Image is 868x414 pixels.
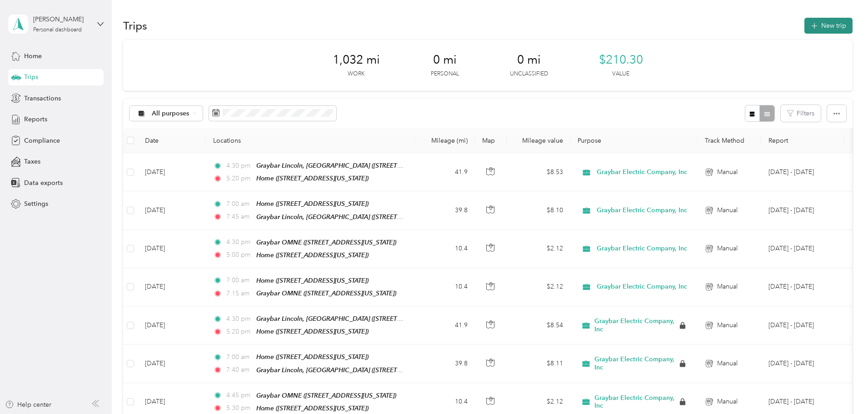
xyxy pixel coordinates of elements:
span: Home ([STREET_ADDRESS][US_STATE]) [256,353,369,360]
p: Personal [431,70,459,78]
span: Home [24,51,42,61]
td: [DATE] [138,230,206,268]
span: Graybar Electric Company, Inc [597,282,687,292]
span: 7:15 am [226,289,252,299]
span: 4:30 pm [226,314,252,324]
span: Data exports [24,178,63,188]
span: Home ([STREET_ADDRESS][US_STATE]) [256,251,369,259]
td: Sep 1 - 30, 2025 [761,230,844,268]
td: 10.4 [415,268,475,306]
p: Work [348,70,364,78]
span: Reports [24,115,47,124]
span: Transactions [24,94,61,103]
span: Manual [717,205,738,215]
span: 5:30 pm [226,403,252,413]
p: Value [612,70,629,78]
span: 0 mi [433,53,457,67]
span: Manual [717,244,738,254]
th: Track Method [698,128,761,153]
span: Home ([STREET_ADDRESS][US_STATE]) [256,277,369,284]
span: 1,032 mi [333,53,380,67]
span: 5:20 pm [226,174,252,184]
td: [DATE] [138,153,206,191]
td: 39.8 [415,191,475,229]
span: 0 mi [517,53,541,67]
span: Graybar Electric Company, Inc [594,355,678,371]
span: Graybar Electric Company, Inc [597,167,687,177]
button: Help center [5,400,51,409]
th: Report [761,128,844,153]
td: 10.4 [415,230,475,268]
td: $8.53 [507,153,570,191]
th: Locations [206,128,415,153]
td: $8.11 [507,344,570,383]
span: Taxes [24,157,40,166]
span: 7:00 am [226,199,252,209]
span: Graybar Lincoln, [GEOGRAPHIC_DATA] ([STREET_ADDRESS][US_STATE]) [256,366,464,374]
span: All purposes [152,110,190,117]
td: $2.12 [507,268,570,306]
span: Home ([STREET_ADDRESS][US_STATE]) [256,328,369,335]
span: 5:00 pm [226,250,252,260]
span: Compliance [24,136,60,145]
p: Unclassified [510,70,548,78]
span: Manual [717,359,738,369]
span: 7:00 am [226,352,252,362]
span: 4:45 pm [226,390,252,400]
span: Home ([STREET_ADDRESS][US_STATE]) [256,404,369,412]
span: Manual [717,397,738,407]
td: 41.9 [415,153,475,191]
span: Settings [24,199,48,209]
span: Graybar Electric Company, Inc [594,394,678,410]
span: 7:45 am [226,212,252,222]
td: Sep 1 - 30, 2025 [761,191,844,229]
td: [DATE] [138,344,206,383]
th: Map [475,128,507,153]
th: Mileage value [507,128,570,153]
span: Home ([STREET_ADDRESS][US_STATE]) [256,175,369,182]
span: Graybar Electric Company, Inc [594,317,678,333]
span: Graybar Electric Company, Inc [597,205,687,215]
span: $210.30 [599,53,643,67]
td: $8.10 [507,191,570,229]
span: 7:40 am [226,365,252,375]
span: Graybar OMNE ([STREET_ADDRESS][US_STATE]) [256,289,396,297]
div: [PERSON_NAME] [33,15,90,24]
span: 4:30 pm [226,237,252,247]
span: 7:00 am [226,275,252,285]
button: New trip [804,18,853,34]
th: Purpose [570,128,698,153]
td: $8.54 [507,306,570,344]
td: Sep 1 - 30, 2025 [761,268,844,306]
span: Manual [717,320,738,330]
span: Graybar Lincoln, [GEOGRAPHIC_DATA] ([STREET_ADDRESS][US_STATE]) [256,315,464,323]
span: Graybar Electric Company, Inc [597,244,687,254]
span: Graybar Lincoln, [GEOGRAPHIC_DATA] ([STREET_ADDRESS][US_STATE]) [256,213,464,221]
span: Manual [717,282,738,292]
span: 4:30 pm [226,161,252,171]
td: $2.12 [507,230,570,268]
span: Trips [24,72,38,82]
h1: Trips [123,21,147,30]
td: 39.8 [415,344,475,383]
td: Sep 1 - 30, 2025 [761,153,844,191]
td: [DATE] [138,268,206,306]
span: 5:20 pm [226,327,252,337]
th: Mileage (mi) [415,128,475,153]
th: Date [138,128,206,153]
button: Filters [781,105,821,122]
iframe: Everlance-gr Chat Button Frame [817,363,868,414]
td: Aug 1 - 31, 2025 [761,344,844,383]
span: Home ([STREET_ADDRESS][US_STATE]) [256,200,369,207]
td: Aug 1 - 31, 2025 [761,306,844,344]
td: [DATE] [138,306,206,344]
span: Manual [717,167,738,177]
span: Graybar OMNE ([STREET_ADDRESS][US_STATE]) [256,239,396,246]
span: Graybar OMNE ([STREET_ADDRESS][US_STATE]) [256,392,396,399]
td: 41.9 [415,306,475,344]
td: [DATE] [138,191,206,229]
span: Graybar Lincoln, [GEOGRAPHIC_DATA] ([STREET_ADDRESS][US_STATE]) [256,162,464,170]
div: Personal dashboard [33,27,82,33]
